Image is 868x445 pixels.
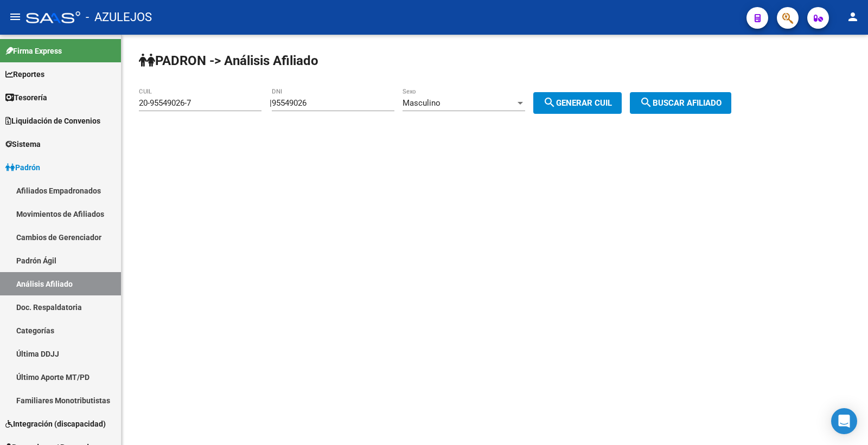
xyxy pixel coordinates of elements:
[5,418,106,430] span: Integración (discapacidad)
[543,98,612,108] span: Generar CUIL
[5,138,41,150] span: Sistema
[139,53,318,68] strong: PADRON -> Análisis Afiliado
[5,115,100,127] span: Liquidación de Convenios
[533,92,622,114] button: Generar CUIL
[5,92,47,104] span: Tesorería
[640,98,722,108] span: Buscar afiliado
[846,10,859,23] mat-icon: person
[630,92,731,114] button: Buscar afiliado
[86,5,152,29] span: - AZULEJOS
[543,96,556,109] mat-icon: search
[5,162,40,173] span: Padrón
[640,96,653,109] mat-icon: search
[831,408,857,434] div: Open Intercom Messenger
[9,10,22,23] mat-icon: menu
[270,98,630,108] div: |
[5,45,62,57] span: Firma Express
[5,68,44,80] span: Reportes
[403,98,441,108] span: Masculino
